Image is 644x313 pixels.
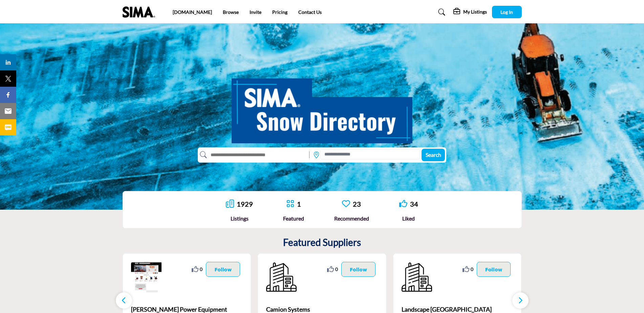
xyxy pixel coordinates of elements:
[223,9,239,15] a: Browse
[453,8,487,16] div: My Listings
[426,151,441,158] span: Search
[272,9,287,15] a: Pricing
[492,6,522,18] button: Log In
[477,262,511,277] button: Follow
[173,9,212,15] a: [DOMAIN_NAME]
[500,9,513,15] span: Log In
[335,266,338,273] span: 0
[485,266,502,273] p: Follow
[226,214,253,223] div: Listings
[307,150,311,160] img: Rectangle%203585.svg
[350,266,367,273] p: Follow
[353,200,361,208] a: 23
[298,9,322,15] a: Contact Us
[297,200,301,208] a: 1
[283,237,361,248] h2: Featured Suppliers
[410,200,418,208] a: 34
[131,262,162,292] img: Russo Power Equipment
[250,9,261,15] a: Invite
[266,262,297,292] img: Camion Systems
[200,266,202,273] span: 0
[399,214,418,223] div: Liked
[471,266,473,273] span: 0
[206,262,240,277] button: Follow
[432,7,450,18] a: Search
[341,262,375,277] button: Follow
[237,200,253,208] a: 1929
[399,200,407,208] i: Go to Liked
[286,200,294,209] a: Go to Featured
[402,262,432,292] img: Landscape Ontario
[214,266,232,273] p: Follow
[463,9,487,15] h5: My Listings
[422,149,445,161] button: Search
[334,214,369,223] div: Recommended
[123,6,158,18] img: Site Logo
[342,200,350,209] a: Go to Recommended
[232,71,412,143] img: SIMA Snow Directory
[283,214,304,223] div: Featured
